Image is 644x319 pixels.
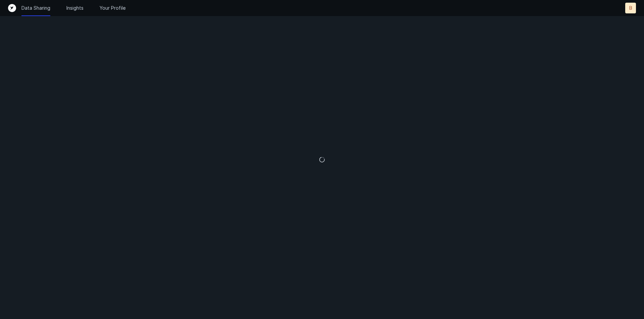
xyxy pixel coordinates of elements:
a: Data Sharing [21,5,50,11]
button: B [625,3,636,13]
p: B [629,5,632,11]
a: Your Profile [100,5,126,11]
a: Insights [66,5,84,11]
